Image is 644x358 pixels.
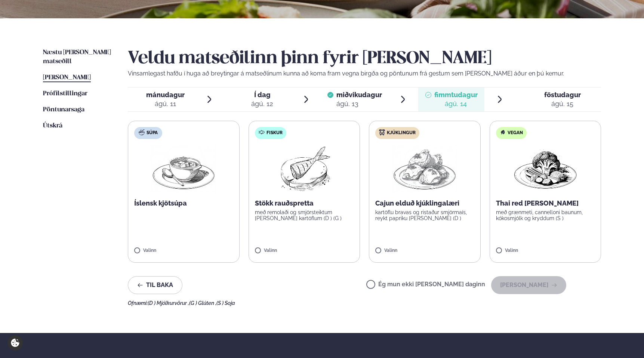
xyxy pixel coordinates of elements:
[43,73,91,82] a: [PERSON_NAME]
[544,99,581,108] div: ágú. 15
[375,209,474,221] p: kartöflu bravas og ristaður smjörmaís, reykt papriku [PERSON_NAME] (D )
[43,123,62,129] span: Útskrá
[147,130,158,136] span: Súpa
[544,91,581,99] span: föstudagur
[151,145,216,193] img: Soup.png
[43,48,113,66] a: Næstu [PERSON_NAME] matseðill
[128,48,601,69] h2: Veldu matseðilinn þinn fyrir [PERSON_NAME]
[434,99,478,108] div: ágú. 14
[43,107,84,113] span: Pöntunarsaga
[43,89,87,98] a: Prófílstillingar
[43,121,62,130] a: Útskrá
[491,276,566,294] button: [PERSON_NAME]
[336,91,382,99] span: miðvikudagur
[216,300,235,306] span: (S ) Soja
[336,99,382,108] div: ágú. 13
[259,129,265,135] img: fish.svg
[434,91,478,99] span: fimmtudagur
[139,129,145,135] img: soup.svg
[148,300,189,306] span: (D ) Mjólkurvörur ,
[271,145,337,193] img: Fish.png
[392,145,457,193] img: Chicken-thighs.png
[7,335,23,351] a: Cookie settings
[146,99,185,108] div: ágú. 11
[512,145,578,193] img: Vegan.png
[43,90,87,97] span: Prófílstillingar
[266,130,283,136] span: Fiskur
[500,129,506,135] img: Vegan.svg
[43,105,84,114] a: Pöntunarsaga
[496,199,595,208] p: Thai red [PERSON_NAME]
[375,199,474,208] p: Cajun elduð kjúklingalæri
[128,276,182,294] button: Til baka
[128,69,601,78] p: Vinsamlegast hafðu í huga að breytingar á matseðlinum kunna að koma fram vegna birgða og pöntunum...
[251,90,273,99] span: Í dag
[496,209,595,221] p: með grænmeti, cannelloni baunum, kókosmjólk og kryddum (S )
[134,199,233,208] p: Íslensk kjötsúpa
[251,99,273,108] div: ágú. 12
[379,129,385,135] img: chicken.svg
[255,199,354,208] p: Stökk rauðspretta
[508,130,523,136] span: Vegan
[387,130,416,136] span: Kjúklingur
[43,49,111,65] span: Næstu [PERSON_NAME] matseðill
[255,209,354,221] p: með remolaði og smjörsteiktum [PERSON_NAME] kartöflum (D ) (G )
[128,300,601,306] div: Ofnæmi:
[43,74,91,81] span: [PERSON_NAME]
[146,91,185,99] span: mánudagur
[189,300,216,306] span: (G ) Glúten ,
